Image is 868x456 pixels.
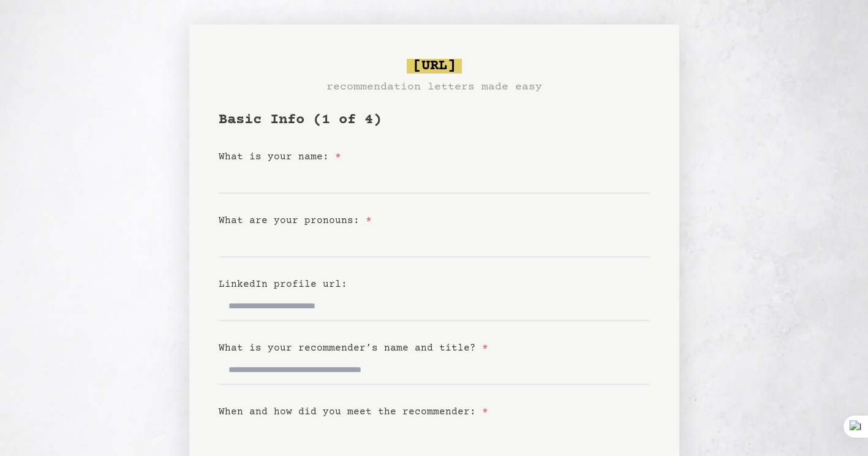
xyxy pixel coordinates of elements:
label: What is your name: [219,151,341,162]
span: [URL] [407,59,462,74]
label: What are your pronouns: [219,215,372,226]
label: LinkedIn profile url: [219,279,347,290]
h1: Basic Info (1 of 4) [219,110,650,130]
h3: recommendation letters made easy [326,78,542,96]
label: What is your recommender’s name and title? [219,343,488,354]
label: When and how did you meet the recommender: [219,406,488,417]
